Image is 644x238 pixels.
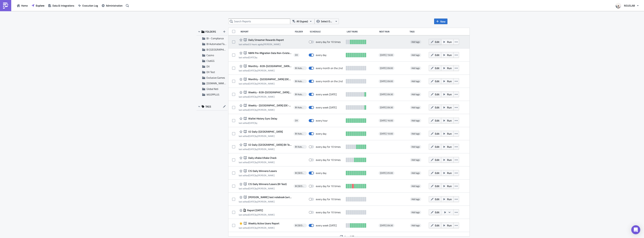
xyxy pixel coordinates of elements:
span: Add tags [410,53,421,57]
span: Run [447,119,452,122]
button: Home [15,3,30,8]
div: every week on Monday [316,224,337,227]
a: Administration [100,3,124,8]
span: Run [447,171,452,175]
span: Weekly Active Users Report [247,222,279,225]
span: BI Automated Tableau Reporting [295,106,305,109]
div: every week on Monday [316,93,337,96]
span: Add tags [410,79,421,83]
button: Run [441,91,454,97]
span: Add tags [411,197,420,201]
button: Execution Log [76,3,100,8]
span: Run [447,92,452,96]
button: Edit [429,39,441,45]
div: Folder [295,30,308,33]
span: DX [295,54,298,57]
div: every day [316,53,326,57]
div: last edited by [PERSON_NAME] [239,161,277,164]
span: CIS Daily Winners/Losers (BI Test) [247,182,287,186]
span: Run [447,197,452,201]
span: All (types) [297,19,308,23]
span: Edit [435,184,439,188]
div: Tags [410,30,427,33]
button: Edit [429,144,441,150]
button: Edit [429,65,441,71]
button: Run [441,52,454,58]
span: Run [447,132,452,136]
span: Add tags [411,184,420,188]
span: Monthly - B2B-Brazil (BR-Reporting) [247,64,292,68]
button: Select Owner [315,19,339,24]
time: 2025-07-08T03:05:19Z [249,213,255,216]
div: last edited by [PERSON_NAME] [239,200,292,203]
span: Edit [435,92,439,96]
button: Edit [429,196,441,202]
span: [DATE] 09:30 [380,106,393,109]
span: Add tags [411,132,420,135]
div: last edited by [239,56,292,59]
span: Edit [435,145,439,149]
span: [DATE] 09:00 [380,67,393,70]
span: Add tags [410,66,421,70]
span: Daily Streamer Rewards Report [247,38,284,42]
time: 2025-07-11T09:34:36Z [249,200,255,203]
div: last edited by [PERSON_NAME] [239,135,283,137]
div: every day for 10 times [316,40,341,44]
div: last edited by [PERSON_NAME] [239,187,287,190]
span: Add tags [410,106,421,109]
span: Add tags [411,40,420,44]
div: every day [316,132,326,135]
span: [DATE] 09:30 [380,224,393,227]
div: last edited by [PERSON_NAME] [239,148,292,151]
time: 2025-08-14T20:04:36Z [249,43,261,46]
span: Edit [435,158,439,162]
span: Edit [435,210,439,214]
button: Run [441,131,454,137]
span: Add tags [411,119,420,122]
button: Run [441,65,454,71]
button: Run [441,183,454,189]
input: Search Reports [228,19,290,24]
button: Run [441,196,454,202]
span: Add tags [410,184,421,188]
span: Data & Integrations [52,4,74,7]
div: every day [316,171,326,175]
time: 2025-07-11T19:45:21Z [249,226,255,230]
div: every day for 10 times [316,158,341,162]
div: every month on the 2nd [316,66,343,70]
span: BI Toronto [295,172,305,175]
div: last edited by [PERSON_NAME] [239,108,292,111]
span: Administration [106,4,123,7]
span: Run [447,223,452,227]
button: Edit [429,104,441,110]
span: NSUSLAB [624,4,635,7]
span: [DATE] 09:00 [380,80,393,83]
span: Explore [36,4,44,7]
span: Exclusive Games [206,76,225,80]
span: Add tags [410,132,421,136]
button: Run [441,157,454,163]
span: Add tags [411,145,420,148]
span: Edit [435,223,439,227]
span: BI - Compliance [206,36,224,40]
span: Run [447,66,452,70]
div: Open Intercom Messenger [631,225,640,234]
div: every day for 10 times [316,198,341,201]
span: FOLDERS [205,30,216,33]
button: Run [441,118,454,123]
div: last edited by [PERSON_NAME] [239,82,292,85]
button: All (types) [290,19,315,24]
span: DX [295,119,298,122]
span: Add tags [410,197,421,201]
span: [DATE] 05:00 [380,172,393,175]
span: Run [447,40,452,44]
button: Edit [429,157,441,163]
div: every hour [316,119,328,122]
span: Add tags [411,224,420,227]
span: V2 Daily-Germany (BI Test) [247,143,292,146]
time: 2025-08-06T21:00:53Z [249,95,255,98]
span: Add tags [410,40,421,44]
span: Add tags [411,210,420,214]
span: [DATE] 19:00 [380,54,393,57]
